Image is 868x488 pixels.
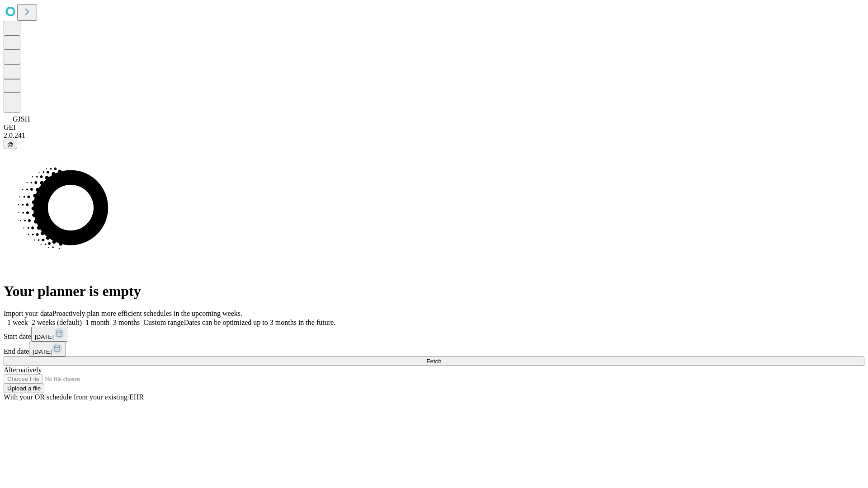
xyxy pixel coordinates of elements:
button: Fetch [4,357,864,366]
span: Custom range [143,319,184,326]
span: 1 month [85,319,109,326]
span: 2 weeks (default) [32,319,82,326]
button: [DATE] [29,342,66,357]
span: Proactively plan more efficient schedules in the upcoming weeks. [52,310,242,317]
span: [DATE] [35,333,54,340]
span: GJSH [13,115,30,123]
span: Alternatively [4,366,42,374]
div: End date [4,342,864,357]
span: 1 week [7,319,28,326]
span: Fetch [426,358,441,365]
div: Start date [4,327,864,342]
div: 2.0.241 [4,131,864,140]
span: Dates can be optimized up to 3 months in the future. [184,319,335,326]
span: [DATE] [33,348,52,355]
button: @ [4,140,17,149]
button: [DATE] [31,327,68,342]
span: Import your data [4,310,52,317]
div: GEI [4,123,864,131]
span: 3 months [113,319,140,326]
span: @ [7,141,14,148]
button: Upload a file [4,384,44,393]
span: With your OR schedule from your existing EHR [4,393,144,401]
h1: Your planner is empty [4,283,864,300]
